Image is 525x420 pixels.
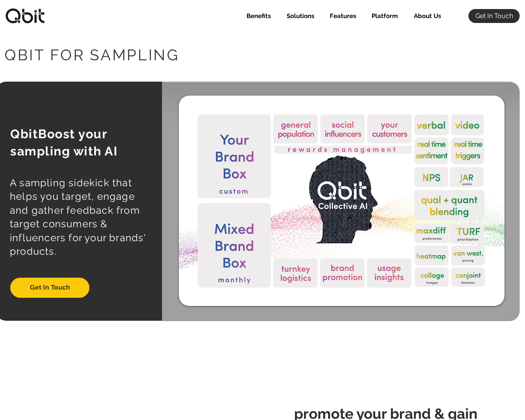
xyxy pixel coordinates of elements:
p: Solutions [283,9,318,23]
span: QbitBoost your sampling with AI [10,127,118,158]
span: A sampling sidekick that helps you target, engage and gather feedback from target consumers & inf... [10,177,146,258]
div: Features [320,9,362,23]
img: qbitlogo-border.jpg [5,8,46,24]
nav: Site [237,9,447,23]
span: QBIT FOR SAMPLING [5,46,179,64]
p: Platform [367,9,402,23]
span: Get In Touch [30,283,70,292]
a: Get In Touch [468,9,520,23]
p: Benefits [242,9,275,23]
span: Get In Touch [475,11,513,21]
img: QbitUseCaseWLabel.jpg [179,96,504,306]
div: Solutions [277,9,320,23]
a: Benefits [237,9,277,23]
a: Get In Touch [10,278,89,298]
div: Platform [362,9,404,23]
p: Features [326,9,360,23]
a: About Us [404,9,447,23]
p: About Us [410,9,445,23]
